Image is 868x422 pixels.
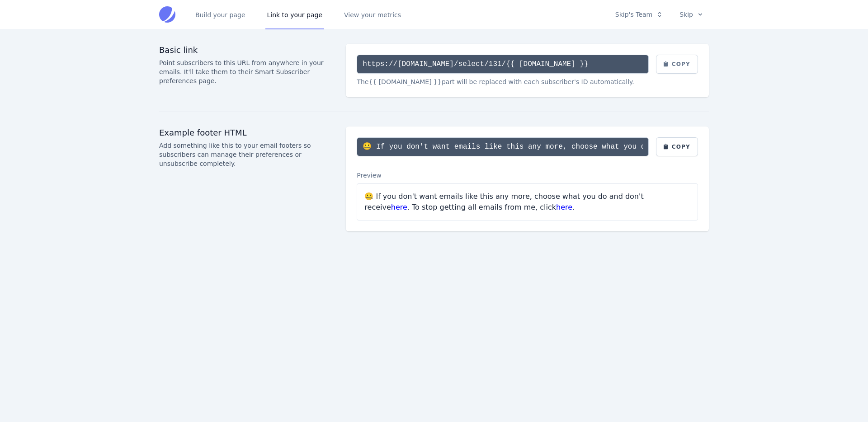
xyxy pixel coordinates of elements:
[357,183,698,220] div: 🤐 If you don't want emails like this any more, choose what you do and don't receive . To stop get...
[159,127,335,139] h3: Example footer HTML
[159,44,335,56] h3: Basic link
[656,137,698,156] button: Copy
[159,58,335,85] p: Point subscribers to this URL from anywhere in your emails. It'll take them to their Smart Subscr...
[368,78,442,85] span: {{ [DOMAIN_NAME] }}
[159,141,335,168] p: Add something like this to your email footers so subscribers can manage their preferences or unsu...
[656,55,698,74] button: Copy
[357,171,698,180] div: Preview
[609,7,668,22] button: Skip's Team
[674,7,709,22] button: Skip
[357,77,698,86] div: The part will be replaced with each subscriber's ID automatically.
